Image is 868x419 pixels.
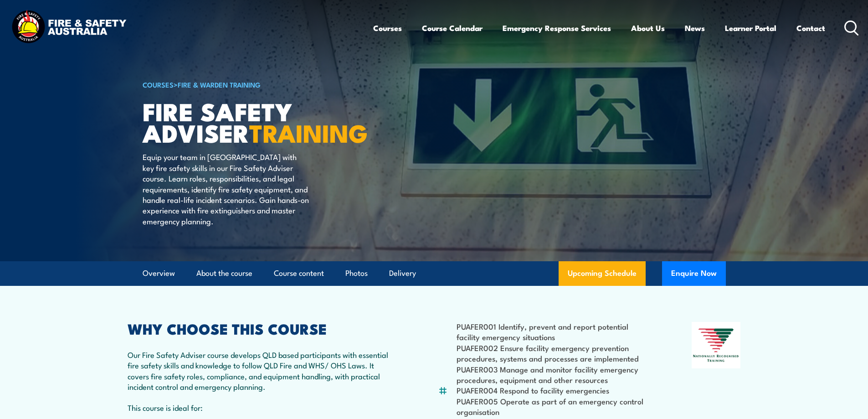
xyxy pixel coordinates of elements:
[196,261,252,285] a: About the course
[128,402,394,413] p: This course is ideal for:
[457,396,647,417] li: PUAFER005 Operate as part of an emergency control organisation
[796,16,825,40] a: Contact
[143,79,368,90] h6: >
[685,16,705,40] a: News
[692,322,741,368] img: Nationally Recognised Training logo.
[662,261,726,286] button: Enquire Now
[143,79,174,89] a: COURSES
[373,16,402,40] a: Courses
[503,16,611,40] a: Emergency Response Services
[128,349,394,392] p: Our Fire Safety Adviser course develops QLD based participants with essential fire safety skills ...
[143,100,368,143] h1: FIRE SAFETY ADVISER
[457,321,647,342] li: PUAFER001 Identify, prevent and report potential facility emergency situations
[559,261,646,286] a: Upcoming Schedule
[725,16,776,40] a: Learner Portal
[345,261,368,285] a: Photos
[178,79,261,89] a: Fire & Warden Training
[457,364,647,385] li: PUAFER003 Manage and monitor facility emergency procedures, equipment and other resources
[457,342,647,364] li: PUAFER002 Ensure facility emergency prevention procedures, systems and processes are implemented
[631,16,665,40] a: About Us
[143,151,309,226] p: Equip your team in [GEOGRAPHIC_DATA] with key fire safety skills in our Fire Safety Adviser cours...
[128,322,394,335] h2: WHY CHOOSE THIS COURSE
[422,16,483,40] a: Course Calendar
[389,261,416,285] a: Delivery
[274,261,324,285] a: Course content
[143,261,175,285] a: Overview
[457,385,647,395] li: PUAFER004 Respond to facility emergencies
[249,113,368,151] strong: TRAINING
